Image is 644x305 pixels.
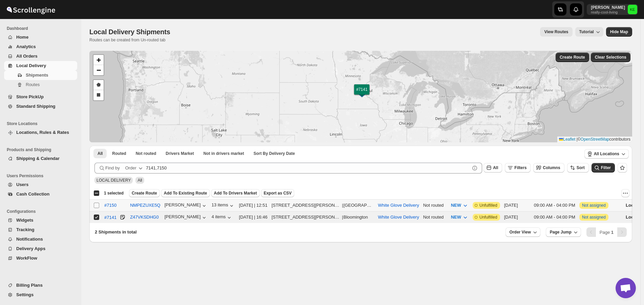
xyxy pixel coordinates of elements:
[93,149,107,158] button: All
[582,215,606,220] button: Not assigned
[112,151,126,156] span: Routed
[451,215,461,220] span: NEW
[161,189,210,197] button: Add To Existing Route
[567,163,589,172] button: Sort
[560,55,585,60] span: Create Route
[7,209,78,214] span: Configurations
[250,149,299,158] button: SortByDeliveryDate
[595,55,626,60] span: Clear Selections
[272,202,342,209] div: [STREET_ADDRESS][PERSON_NAME]
[16,44,36,49] span: Analytics
[540,27,572,37] button: view route
[137,178,142,183] span: All
[504,202,530,209] div: [DATE]
[447,200,473,211] button: NEW
[533,163,564,172] button: Columns
[165,214,208,221] button: [PERSON_NAME]
[5,1,56,18] img: ScrollEngine
[7,173,78,179] span: Users Permissions
[16,218,33,223] span: Widgets
[534,214,575,221] div: 09:00 AM - 04:00 PM
[16,283,43,288] span: Billing Plans
[4,33,77,42] button: Home
[16,35,28,40] span: Home
[591,5,625,10] p: [PERSON_NAME]
[550,229,572,235] span: Page Jump
[4,154,77,163] button: Shipping & Calendar
[611,230,614,235] b: 1
[214,190,257,196] span: Add To Drivers Market
[4,128,77,137] button: Locations, Rules & Rates
[26,73,48,78] span: Shipments
[343,214,368,221] div: Bloomington
[104,203,116,208] button: #7150
[601,165,611,170] span: Filter
[357,90,367,97] img: Marker
[239,202,267,209] div: [DATE] | 12:51
[93,65,104,75] a: Zoom out
[493,165,498,170] span: All
[584,149,629,159] button: All Locations
[514,165,527,170] span: Filters
[4,42,77,52] button: Analytics
[96,178,131,183] span: LOCAL DELIVERY
[543,165,560,170] span: Columns
[577,165,585,170] span: Sort
[4,253,77,263] button: WorkFlow
[4,52,77,61] button: All Orders
[203,151,244,156] span: Not in drivers market
[423,202,447,209] div: Not routed
[616,278,636,298] a: Open chat
[630,7,635,12] text: KE
[628,5,637,14] span: Kermit Erickson
[132,190,157,196] span: Create Route
[104,215,116,220] div: #7141
[556,53,589,62] button: Create Route
[4,235,77,244] button: Notifications
[378,215,419,220] button: White Glove Delivery
[132,149,160,158] button: Unrouted
[211,189,260,197] button: Add To Drivers Market
[587,4,638,15] button: User menu
[164,190,207,196] span: Add To Existing Route
[89,37,173,43] p: Routes can be created from Un-routed tab
[4,180,77,189] button: Users
[98,151,103,156] span: All
[129,189,160,197] button: Create Route
[16,191,49,197] span: Cash Collection
[4,244,77,253] button: Delivery Apps
[272,214,374,221] div: |
[272,214,342,221] div: [STREET_ADDRESS][PERSON_NAME]
[121,163,148,174] button: Order
[4,281,77,290] button: Billing Plans
[600,230,614,235] span: Page
[108,149,130,158] button: Routed
[479,215,497,220] span: Unfulfilled
[4,216,77,225] button: Widgets
[105,165,120,171] span: Find by
[16,246,45,251] span: Delivery Apps
[212,214,233,221] button: 4 items
[16,54,38,59] span: All Orders
[93,80,104,90] a: Draw a polygon
[96,56,101,64] span: +
[4,80,77,89] button: Routes
[559,137,575,142] a: Leaflet
[89,28,170,36] span: Local Delivery Shipments
[447,212,473,223] button: NEW
[484,163,502,172] button: All
[162,149,198,158] button: Claimable
[95,229,137,235] span: 2 Shipments in total
[577,137,578,142] span: |
[575,27,603,37] button: Tutorial
[130,203,160,208] button: NMPEZUXE5Q
[582,203,606,208] button: Not assigned
[4,189,77,199] button: Cash Collection
[16,256,37,261] span: WorkFlow
[166,151,194,156] span: Drivers Market
[451,203,461,208] span: NEW
[93,55,104,65] a: Zoom in
[7,147,78,152] span: Products and Shipping
[165,202,208,209] div: [PERSON_NAME]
